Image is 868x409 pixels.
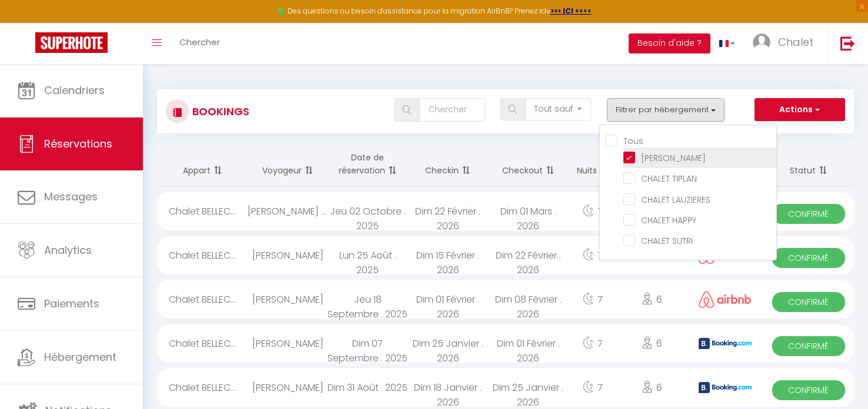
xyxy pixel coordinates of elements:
input: Chercher [419,98,485,122]
th: Sort by status [763,142,854,186]
span: Calendriers [44,83,105,98]
button: Filtrer par hébergement [607,98,725,122]
a: Chercher [171,23,229,64]
th: Sort by checkout [488,142,568,186]
span: CHALET LAUZIERES [641,194,710,206]
th: Sort by nights [568,142,617,186]
th: Sort by rentals [157,142,248,186]
th: Sort by guest [248,142,328,186]
span: Réservations [44,136,112,151]
h3: Bookings [189,98,249,125]
a: ... Chalet [744,23,828,64]
th: Sort by checkin [408,142,488,186]
img: Super Booking [35,32,108,53]
span: Analytics [44,243,92,257]
img: logout [840,36,855,51]
span: Paiements [44,296,99,311]
span: Chalet [778,35,813,49]
th: Sort by booking date [328,142,408,186]
span: Hébergement [44,350,116,364]
span: Chercher [179,36,220,48]
img: ... [753,33,770,51]
button: Actions [755,98,845,122]
span: Messages [44,189,98,204]
span: CHALET SUTRI [641,235,693,247]
span: CHALET HAPPY [641,214,696,226]
button: Besoin d'aide ? [629,33,710,53]
a: >>> ICI <<<< [550,6,592,16]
